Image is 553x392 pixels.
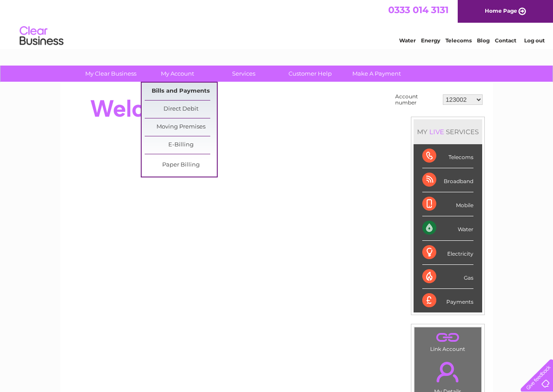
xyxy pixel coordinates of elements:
[524,37,545,44] a: Log out
[422,216,473,240] div: Water
[145,136,217,154] a: E-Billing
[414,119,482,144] div: MY SERVICES
[477,37,490,44] a: Blog
[145,156,217,174] a: Paper Billing
[417,330,479,345] a: .
[414,327,482,354] td: Link Account
[393,91,441,108] td: Account number
[341,66,413,82] a: Make A Payment
[19,23,64,49] img: logo.png
[495,37,516,44] a: Contact
[422,265,473,289] div: Gas
[422,192,473,216] div: Mobile
[399,37,416,44] a: Water
[422,241,473,265] div: Electricity
[428,128,446,136] div: LIVE
[145,101,217,118] a: Direct Debit
[208,66,280,82] a: Services
[70,5,483,42] div: Clear Business is a trading name of Verastar Limited (registered in [GEOGRAPHIC_DATA] No. 3667643...
[274,66,346,82] a: Customer Help
[417,357,479,387] a: .
[422,168,473,192] div: Broadband
[388,4,449,15] a: 0333 014 3131
[422,289,473,312] div: Payments
[145,83,217,100] a: Bills and Payments
[141,66,213,82] a: My Account
[422,144,473,168] div: Telecoms
[421,37,440,44] a: Energy
[145,118,217,136] a: Moving Premises
[445,37,472,44] a: Telecoms
[75,66,147,82] a: My Clear Business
